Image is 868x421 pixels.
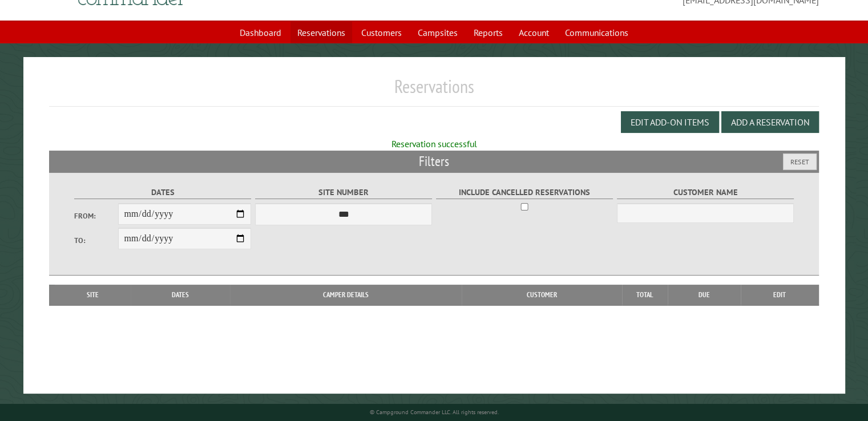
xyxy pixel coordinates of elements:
a: Reservations [290,22,352,43]
th: Customer [462,285,622,305]
button: Reset [783,153,817,170]
a: Customers [354,22,409,43]
th: Total [622,285,668,305]
th: Dates [131,285,230,305]
label: From: [74,211,119,221]
button: Add a Reservation [721,111,819,133]
h1: Reservations [49,75,819,107]
label: Dates [74,186,252,199]
label: Site Number [255,186,433,199]
th: Due [668,285,741,305]
th: Site [55,285,131,305]
a: Account [512,22,556,43]
a: Communications [558,22,635,43]
label: Customer Name [617,186,794,199]
th: Camper Details [230,285,462,305]
div: Reservation successful [49,137,819,150]
a: Reports [467,22,510,43]
a: Campsites [411,22,465,43]
h2: Filters [49,151,819,172]
button: Edit Add-on Items [621,111,719,133]
small: © Campground Commander LLC. All rights reserved. [370,408,499,416]
a: Dashboard [233,22,288,43]
label: To: [74,235,119,246]
label: Include Cancelled Reservations [436,186,613,199]
th: Edit [741,285,819,305]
